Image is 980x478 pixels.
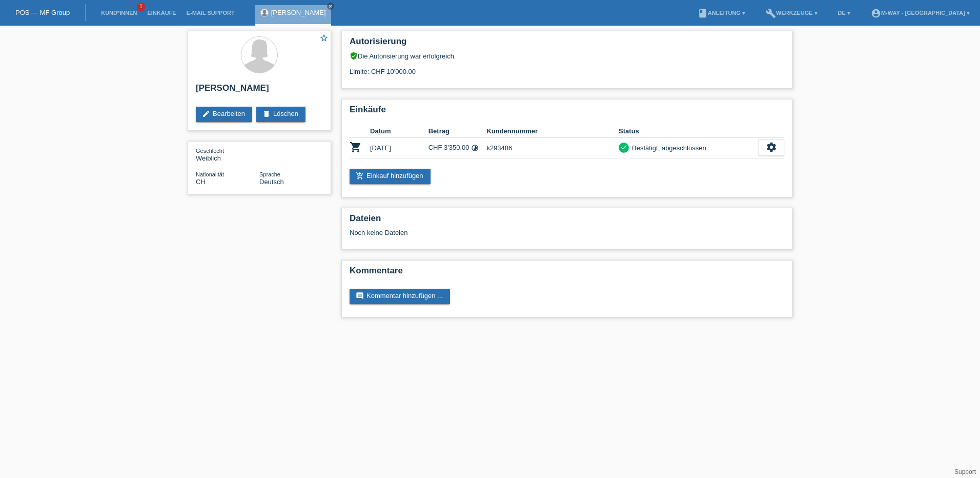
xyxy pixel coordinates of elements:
td: k293486 [486,137,619,158]
i: POSP00026463 [350,141,362,153]
div: Die Autorisierung war erfolgreich. [350,52,784,60]
h2: [PERSON_NAME] [196,83,323,98]
td: [DATE] [370,137,428,158]
a: deleteLöschen [256,107,305,122]
div: Bestätigt, abgeschlossen [629,143,706,153]
h2: Einkäufe [350,105,784,120]
i: delete [262,110,271,118]
i: star_border [319,33,329,43]
a: POS — MF Group [15,9,70,16]
a: close [327,3,334,10]
i: check [620,144,627,151]
th: Betrag [428,125,487,137]
i: settings [766,142,777,153]
i: comment [356,292,364,300]
a: editBearbeiten [196,107,252,122]
i: verified_user [350,52,358,60]
th: Status [619,125,759,137]
a: [PERSON_NAME] [271,9,326,16]
i: account_circle [871,8,881,18]
a: Support [954,468,976,475]
i: close [328,4,333,9]
a: commentKommentar hinzufügen ... [350,289,450,304]
span: Deutsch [259,178,284,186]
a: Kund*innen [96,10,142,16]
span: Sprache [259,171,280,177]
div: Limite: CHF 10'000.00 [350,60,784,75]
h2: Dateien [350,213,784,229]
a: Einkäufe [142,10,181,16]
div: Noch keine Dateien [350,229,663,236]
span: Schweiz [196,178,206,186]
i: book [698,8,708,18]
th: Kundennummer [486,125,619,137]
i: add_shopping_cart [356,172,364,180]
span: Nationalität [196,171,224,177]
td: CHF 3'350.00 [428,137,487,158]
th: Datum [370,125,428,137]
h2: Autorisierung [350,36,784,52]
a: add_shopping_cartEinkauf hinzufügen [350,169,431,184]
h2: Kommentare [350,266,784,281]
a: E-Mail Support [181,10,240,16]
span: 1 [137,3,145,11]
a: DE ▾ [833,10,855,16]
div: Weiblich [196,147,259,162]
a: star_border [319,33,329,44]
i: 24 Raten [471,144,479,152]
i: edit [202,110,210,118]
a: account_circlem-way - [GEOGRAPHIC_DATA] ▾ [866,10,975,16]
a: buildWerkzeuge ▾ [761,10,823,16]
span: Geschlecht [196,148,224,154]
i: build [766,8,776,18]
a: bookAnleitung ▾ [692,10,750,16]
